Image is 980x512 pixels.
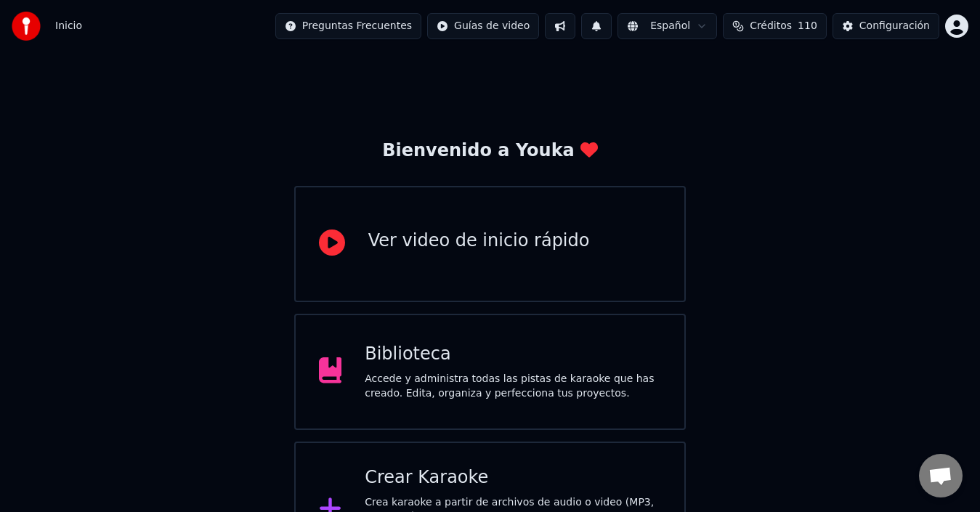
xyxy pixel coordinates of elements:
div: Crear Karaoke [365,466,661,489]
span: Inicio [55,19,82,33]
button: Guías de video [427,13,539,39]
button: Preguntas Frecuentes [275,13,421,39]
button: Configuración [833,13,939,39]
img: youka [12,12,41,41]
div: Chat abierto [919,454,963,497]
button: Créditos110 [723,13,827,39]
div: Configuración [859,19,930,33]
div: Biblioteca [365,343,661,366]
nav: breadcrumb [55,19,82,33]
span: Créditos [750,19,792,33]
span: 110 [798,19,817,33]
div: Bienvenido a Youka [382,139,598,163]
div: Accede y administra todas las pistas de karaoke que has creado. Edita, organiza y perfecciona tus... [365,372,661,401]
div: Ver video de inicio rápido [368,229,590,253]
